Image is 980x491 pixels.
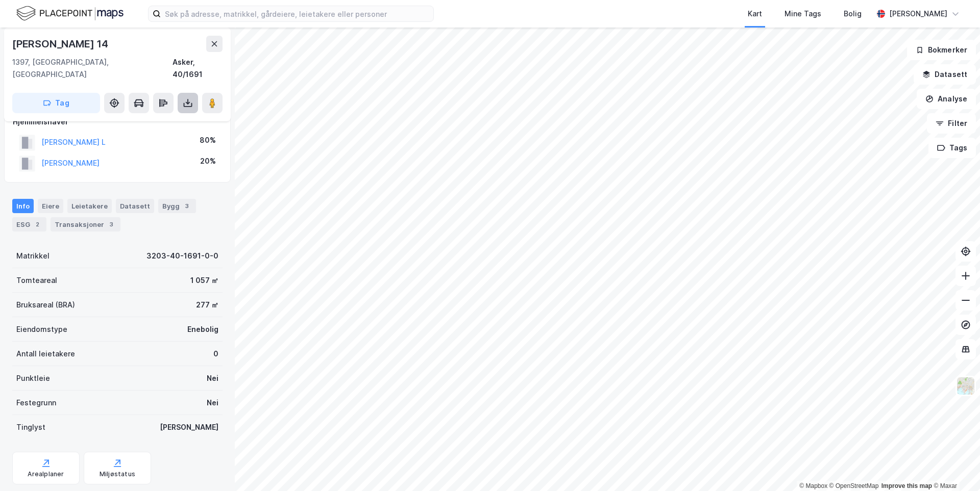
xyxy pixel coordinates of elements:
[829,482,879,489] a: OpenStreetMap
[914,64,976,85] button: Datasett
[12,56,173,81] div: 1397, [GEOGRAPHIC_DATA], [GEOGRAPHIC_DATA]
[16,397,56,409] div: Festegrunn
[116,199,154,213] div: Datasett
[161,6,433,21] input: Søk på adresse, matrikkel, gårdeiere, leietakere eller personer
[190,274,218,287] div: 1 057 ㎡
[160,421,218,433] div: [PERSON_NAME]
[28,470,64,478] div: Arealplaner
[16,274,57,287] div: Tomteareal
[146,250,218,262] div: 3203-40-1691-0-0
[881,482,932,489] a: Improve this map
[51,217,120,231] div: Transaksjoner
[187,323,218,335] div: Enebolig
[929,442,980,491] div: Kontrollprogram for chat
[12,36,110,52] div: [PERSON_NAME] 14
[67,199,112,213] div: Leietakere
[889,8,947,20] div: [PERSON_NAME]
[16,250,50,262] div: Matrikkel
[12,217,46,231] div: ESG
[785,8,821,20] div: Mine Tags
[928,138,976,158] button: Tags
[16,323,67,335] div: Eiendomstype
[207,372,218,384] div: Nei
[16,372,50,384] div: Punktleie
[207,397,218,409] div: Nei
[956,376,975,396] img: Z
[12,199,34,213] div: Info
[158,199,196,213] div: Bygg
[917,89,976,109] button: Analyse
[213,348,218,360] div: 0
[200,134,216,146] div: 80%
[173,56,223,81] div: Asker, 40/1691
[907,40,976,60] button: Bokmerker
[844,8,862,20] div: Bolig
[799,482,827,489] a: Mapbox
[12,93,100,113] button: Tag
[927,113,976,134] button: Filter
[13,116,222,128] div: Hjemmelshaver
[16,348,75,360] div: Antall leietakere
[16,421,45,433] div: Tinglyst
[748,8,762,20] div: Kart
[16,299,75,311] div: Bruksareal (BRA)
[32,219,42,229] div: 2
[929,442,980,491] iframe: Chat Widget
[106,219,116,229] div: 3
[38,199,63,213] div: Eiere
[182,201,192,211] div: 3
[196,299,218,311] div: 277 ㎡
[16,5,124,22] img: logo.f888ab2527a4732fd821a326f86c7f29.svg
[200,155,216,167] div: 20%
[100,470,135,478] div: Miljøstatus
